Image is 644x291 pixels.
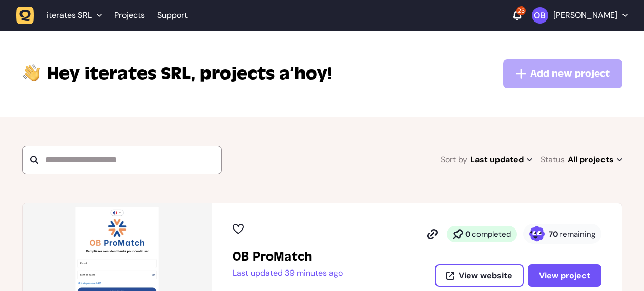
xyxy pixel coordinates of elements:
img: hi-hand [22,61,41,82]
span: Sort by [441,153,467,167]
img: Oussama Bahassou [532,7,548,24]
a: Projects [114,6,145,25]
button: Add new project [503,59,622,88]
a: Support [157,10,188,20]
button: View project [528,264,601,287]
p: Last updated 39 minutes ago [233,268,343,278]
p: [PERSON_NAME] [553,10,617,20]
span: View website [459,272,512,280]
span: iterates SRL [47,10,92,20]
p: projects a’hoy! [47,61,332,86]
span: remaining [559,229,595,239]
h2: OB ProMatch [233,248,343,265]
span: iterates SRL [47,61,196,86]
span: Status [541,153,565,167]
span: Add new project [530,67,610,81]
button: View website [435,264,524,287]
button: iterates SRL [16,6,108,25]
button: [PERSON_NAME] [532,7,628,24]
strong: 0 [465,229,471,239]
span: View project [539,270,590,281]
span: completed [472,229,511,239]
strong: 70 [549,229,558,239]
span: All projects [568,153,622,167]
span: Last updated [470,153,532,167]
div: 23 [516,6,526,15]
